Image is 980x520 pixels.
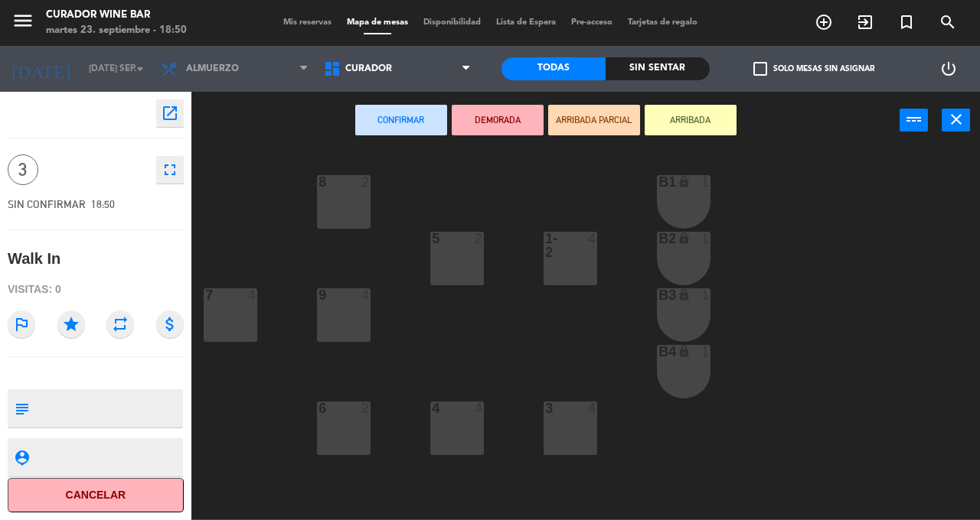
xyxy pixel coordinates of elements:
i: add_circle_outline [815,13,833,31]
span: check_box_outline_blank [753,62,767,76]
i: menu [11,9,34,32]
i: lock [678,288,691,301]
i: lock [678,175,691,188]
div: 2 [475,232,484,245]
div: B2 [658,232,659,245]
span: Curador [345,63,392,74]
div: 2 [361,175,371,189]
i: search [939,13,957,31]
i: turned_in_not [897,13,916,31]
span: Almuerzo [186,63,239,74]
div: 4 [361,288,371,302]
button: ARRIBADA [645,105,737,135]
i: open_in_new [161,104,179,122]
i: close [947,110,965,128]
div: 8 [318,175,319,189]
div: 5 [432,232,433,245]
button: Confirmar [355,105,447,135]
i: outlined_flag [8,310,35,338]
div: B3 [658,288,659,302]
div: 4 [248,288,257,302]
div: 3 [545,401,546,415]
div: 9 [318,288,319,302]
i: fullscreen [161,161,179,179]
div: 4 [588,232,597,245]
div: 4 [432,401,433,415]
i: lock [678,345,691,358]
div: B4 [658,345,659,359]
div: Sin sentar [606,57,710,80]
i: power_settings_new [939,60,958,78]
span: Pre-acceso [563,18,620,27]
div: 2 [361,401,371,415]
div: Todas [501,57,606,80]
button: menu [11,9,34,37]
button: open_in_new [156,99,184,127]
button: DEMORADA [452,105,544,135]
div: 4 [475,401,484,415]
button: fullscreen [156,156,184,184]
span: Mapa de mesas [339,18,416,27]
div: 7 [205,288,206,302]
i: subject [13,400,30,417]
span: Mis reservas [276,18,339,27]
div: 6 [318,401,319,415]
i: exit_to_app [856,13,874,31]
i: attach_money [156,310,184,338]
button: Cancelar [8,478,184,512]
i: arrow_drop_down [131,60,149,78]
i: star [57,310,85,338]
i: lock [678,232,691,245]
div: 4 [588,401,597,415]
div: 1-2 [545,232,546,259]
span: 3 [8,154,38,185]
span: 18:50 [91,198,115,210]
i: person_pin [13,449,30,466]
i: repeat [106,310,134,338]
div: 1 [701,175,710,189]
span: Disponibilidad [416,18,488,27]
div: Walk In [8,246,60,271]
div: Curador Wine Bar [46,8,187,23]
i: power_input [905,110,923,128]
button: power_input [900,109,928,132]
span: Tarjetas de regalo [620,18,705,27]
span: SIN CONFIRMAR [8,198,86,210]
div: B1 [658,175,659,189]
div: 1 [701,288,710,302]
div: 1 [701,345,710,359]
label: Solo mesas sin asignar [753,62,874,76]
div: martes 23. septiembre - 18:50 [46,23,187,38]
span: Lista de Espera [488,18,563,27]
div: 1 [701,232,710,245]
button: close [942,109,970,132]
div: Visitas: 0 [8,276,184,303]
button: ARRIBADA PARCIAL [548,105,640,135]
